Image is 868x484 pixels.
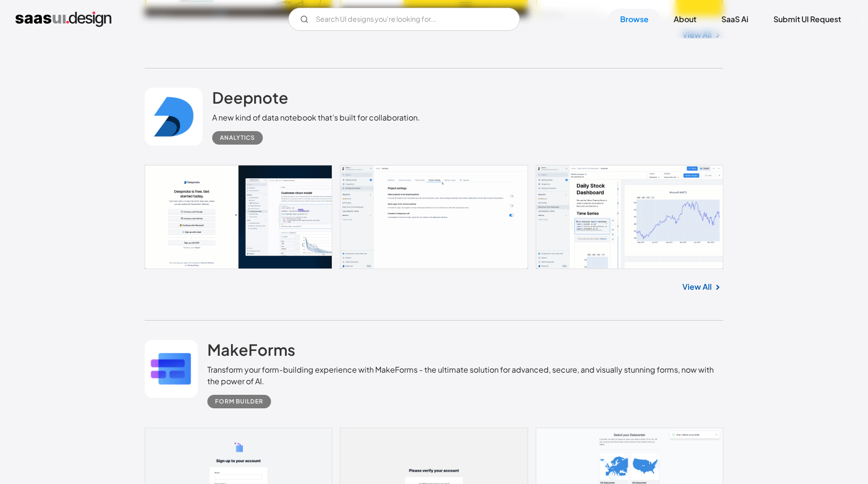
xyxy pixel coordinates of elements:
[212,112,420,123] div: A new kind of data notebook that’s built for collaboration.
[762,9,853,30] a: Submit UI Request
[609,9,660,30] a: Browse
[220,132,255,144] div: Analytics
[212,88,288,112] a: Deepnote
[288,8,520,31] input: Search UI designs you're looking for...
[682,281,712,293] a: View All
[207,340,295,359] h2: MakeForms
[710,9,760,30] a: SaaS Ai
[207,340,295,364] a: MakeForms
[15,12,111,27] a: home
[662,9,708,30] a: About
[288,8,520,31] form: Email Form
[207,364,723,387] div: Transform your form-building experience with MakeForms - the ultimate solution for advanced, secu...
[215,396,263,407] div: Form Builder
[212,88,288,107] h2: Deepnote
